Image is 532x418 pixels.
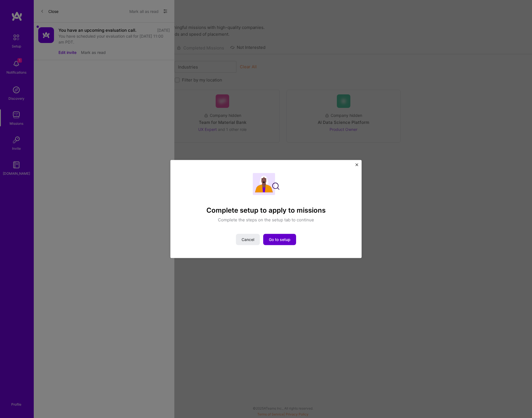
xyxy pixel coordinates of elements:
span: Go to setup [269,237,290,242]
button: Close [355,163,358,169]
button: Cancel [236,234,260,245]
p: Complete the steps on the setup tab to continue [218,217,314,222]
span: Cancel [242,237,254,242]
img: Complete setup illustration [253,173,279,195]
button: Go to setup [263,234,296,245]
h4: Complete setup to apply to missions [206,206,326,215]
